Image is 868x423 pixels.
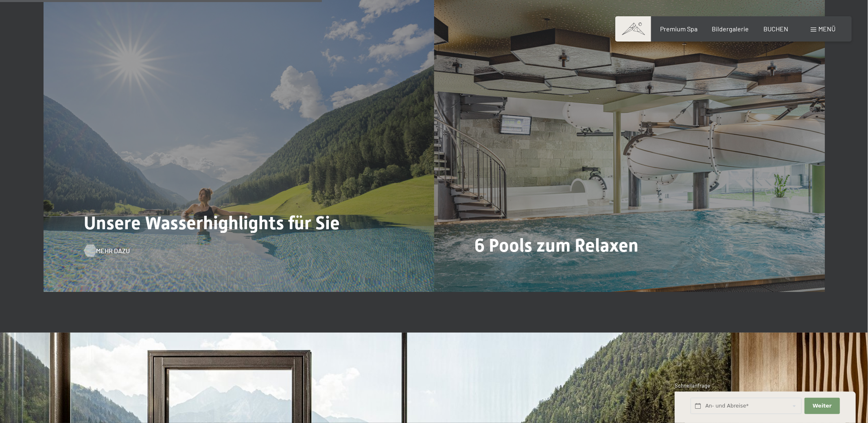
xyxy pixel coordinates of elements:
[712,25,749,33] a: Bildergalerie
[96,246,130,255] span: Mehr dazu
[675,382,710,389] span: Schnellanfrage
[660,25,697,33] a: Premium Spa
[813,402,832,410] span: Weiter
[805,398,840,414] button: Weiter
[84,212,340,234] span: Unsere Wasserhighlights für Sie
[475,235,639,256] span: 6 Pools zum Relaxen
[818,25,835,33] span: Menü
[763,25,788,33] a: BUCHEN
